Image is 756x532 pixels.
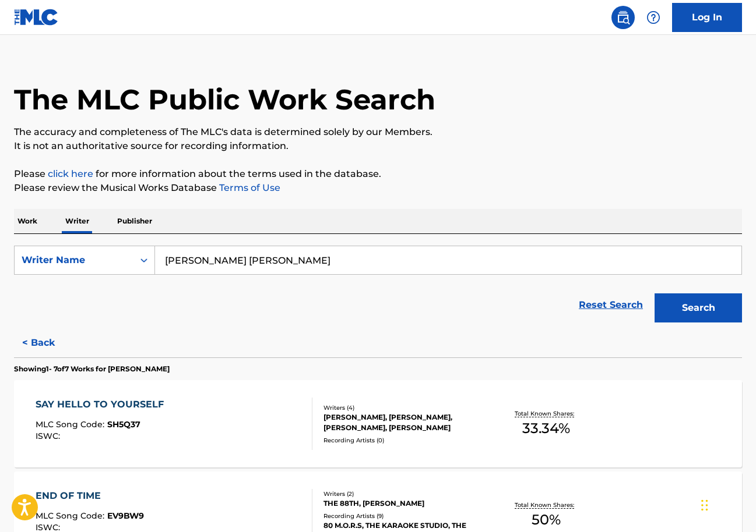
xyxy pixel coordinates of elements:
img: help [646,10,660,24]
div: Drag [701,488,708,523]
p: Showing 1 - 7 of 7 Works for [PERSON_NAME] [14,364,170,374]
div: THE 88TH, [PERSON_NAME] [324,498,486,509]
div: [PERSON_NAME], [PERSON_NAME], [PERSON_NAME], [PERSON_NAME] [324,412,486,433]
a: Reset Search [573,292,649,318]
a: click here [48,168,93,179]
div: SAY HELLO TO YOURSELF [36,398,170,412]
div: Recording Artists ( 0 ) [324,436,486,445]
div: END OF TIME [36,489,144,503]
p: Total Known Shares: [515,409,577,418]
span: 50 % [532,509,561,530]
div: Writers ( 2 ) [324,490,486,498]
div: Recording Artists ( 9 ) [324,512,486,520]
a: SAY HELLO TO YOURSELFMLC Song Code:SH5Q37ISWC:Writers (4)[PERSON_NAME], [PERSON_NAME], [PERSON_NA... [14,380,742,467]
a: Public Search [611,6,635,29]
a: Terms of Use [217,182,280,193]
img: MLC Logo [14,9,59,26]
img: search [616,10,630,24]
button: < Back [14,328,84,357]
p: It is not an authoritative source for recording information. [14,139,742,153]
p: Publisher [114,209,156,233]
span: MLC Song Code : [36,510,107,521]
div: Help [642,6,665,29]
span: SH5Q37 [107,419,140,430]
iframe: Chat Widget [698,476,756,532]
a: Log In [672,3,742,32]
span: EV9BW9 [107,510,144,521]
p: Please review the Musical Works Database [14,181,742,195]
span: ISWC : [36,431,63,441]
p: Writer [62,209,93,233]
span: 33.34 % [522,418,570,439]
p: Please for more information about the terms used in the database. [14,167,742,181]
p: Total Known Shares: [515,501,577,509]
button: Search [655,293,742,322]
div: Writer Name [22,253,126,267]
p: The accuracy and completeness of The MLC's data is determined solely by our Members. [14,125,742,139]
p: Work [14,209,41,233]
div: Writers ( 4 ) [324,403,486,412]
form: Search Form [14,246,742,328]
span: MLC Song Code : [36,419,107,430]
h1: The MLC Public Work Search [14,82,435,117]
